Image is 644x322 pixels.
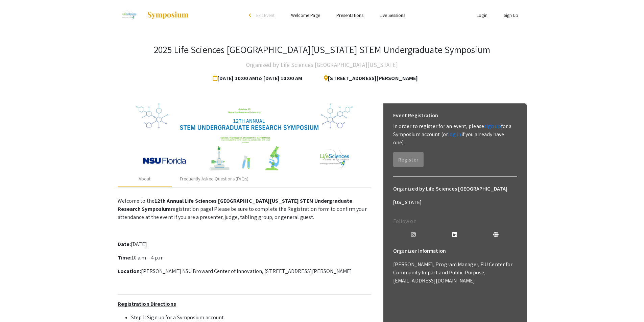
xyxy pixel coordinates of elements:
[336,12,363,18] a: Presentations
[118,254,371,262] p: 10 a.m. - 4 p.m.
[393,152,424,167] button: Register
[246,58,398,72] h4: Organized by Life Sciences [GEOGRAPHIC_DATA][US_STATE]
[477,12,487,18] a: Login
[393,244,517,258] h6: Organizer Information
[291,12,320,18] a: Welcome Page
[118,197,353,213] strong: 12th Annual Life Sciences [GEOGRAPHIC_DATA][US_STATE] STEM Undergraduate Research Symposium
[393,182,517,209] h6: Organized by Life Sciences [GEOGRAPHIC_DATA][US_STATE]
[484,123,501,130] a: sign up
[393,109,438,122] h6: Event Registration
[118,300,176,307] u: Registration Directions
[393,261,517,285] p: [PERSON_NAME], Program Manager, FIU Center for Community Impact and Public Purpose, [EMAIL_ADDRES...
[213,72,305,85] span: [DATE] 10:00 AM to [DATE] 10:00 AM
[504,12,519,18] a: Sign Up
[118,268,141,275] strong: Location:
[380,12,405,18] a: Live Sessions
[139,175,151,182] div: About
[118,7,140,24] img: 2025 Life Sciences South Florida STEM Undergraduate Symposium
[393,217,517,225] p: Follow on
[256,12,275,18] span: Exit Event
[118,240,371,248] p: [DATE]
[147,11,189,19] img: Symposium by ForagerOne
[393,122,517,147] p: In order to register for an event, please for a Symposium account (or if you already have one).
[136,103,353,171] img: 32153a09-f8cb-4114-bf27-cfb6bc84fc69.png
[118,254,132,261] strong: Time:
[131,314,371,322] li: Step 1: Sign up for a Symposium account.
[154,44,490,55] h3: 2025 Life Sciences [GEOGRAPHIC_DATA][US_STATE] STEM Undergraduate Symposium
[118,267,371,275] p: [PERSON_NAME] NSU Broward Center of Innovation, [STREET_ADDRESS][PERSON_NAME]
[180,175,248,182] div: Frequently Asked Questions (FAQs)
[249,13,253,17] div: arrow_back_ios
[448,131,461,138] a: log in
[318,72,418,85] span: [STREET_ADDRESS][PERSON_NAME]
[118,7,189,24] a: 2025 Life Sciences South Florida STEM Undergraduate Symposium
[118,197,371,221] p: Welcome to the registration page! Please be sure to complete the Registration form to confirm you...
[118,241,131,248] strong: Date:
